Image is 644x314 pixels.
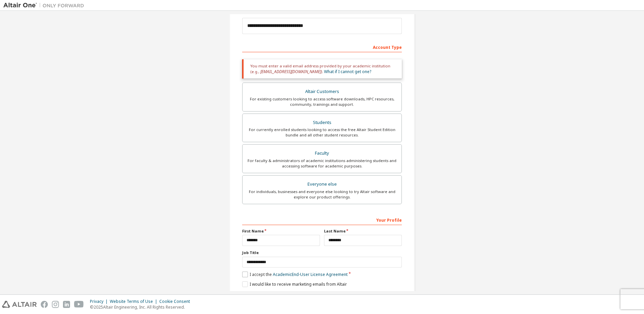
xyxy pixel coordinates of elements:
[52,301,59,308] img: instagram.svg
[242,59,402,78] div: You must enter a valid email address provided by your academic institution (e.g., ).
[41,301,48,308] img: facebook.svg
[260,69,321,74] span: [EMAIL_ADDRESS][DOMAIN_NAME]
[242,41,402,52] div: Account Type
[242,250,402,255] label: Job Title
[247,149,397,158] div: Faculty
[247,180,397,189] div: Everyone else
[247,127,397,138] div: For currently enrolled students looking to access the free Altair Student Edition bundle and all ...
[242,281,347,287] label: I would like to receive marketing emails from Altair
[324,228,402,234] label: Last Name
[247,87,397,96] div: Altair Customers
[273,272,348,277] a: Academic End-User License Agreement
[90,304,194,310] p: © 2025 Altair Engineering, Inc. All Rights Reserved.
[247,158,397,169] div: For faculty & administrators of academic institutions administering students and accessing softwa...
[3,2,88,9] img: Altair One
[247,189,397,200] div: For individuals, businesses and everyone else looking to try Altair software and explore our prod...
[247,96,397,107] div: For existing customers looking to access software downloads, HPC resources, community, trainings ...
[324,69,371,74] a: What if I cannot get one?
[90,299,110,304] div: Privacy
[159,299,194,304] div: Cookie Consent
[242,272,348,277] label: I accept the
[110,299,159,304] div: Website Terms of Use
[63,301,70,308] img: linkedin.svg
[247,118,397,127] div: Students
[2,301,37,308] img: altair_logo.svg
[242,228,320,234] label: First Name
[242,214,402,225] div: Your Profile
[74,301,84,308] img: youtube.svg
